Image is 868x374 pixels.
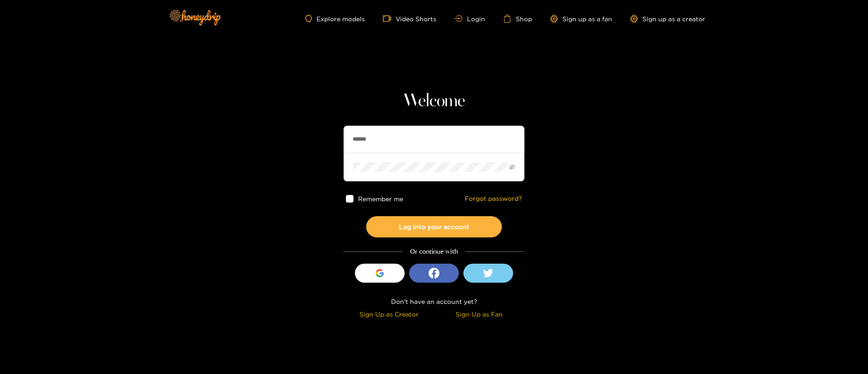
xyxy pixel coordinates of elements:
h1: Welcome [344,90,524,112]
a: Explore models [305,15,365,23]
div: Or continue with [344,246,524,257]
span: Remember me [358,195,403,202]
a: Forgot password? [465,195,522,203]
div: Don't have an account yet? [344,296,524,307]
button: Log into your account [366,216,502,237]
a: Sign up as a creator [630,15,705,23]
span: video-camera [383,14,396,23]
div: Sign Up as Fan [436,309,522,319]
a: Video Shorts [383,14,436,23]
span: eye-invisible [509,164,515,170]
a: Login [454,15,485,22]
div: Sign Up as Creator [346,309,432,319]
a: Shop [503,14,532,23]
a: Sign up as a fan [550,15,612,23]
